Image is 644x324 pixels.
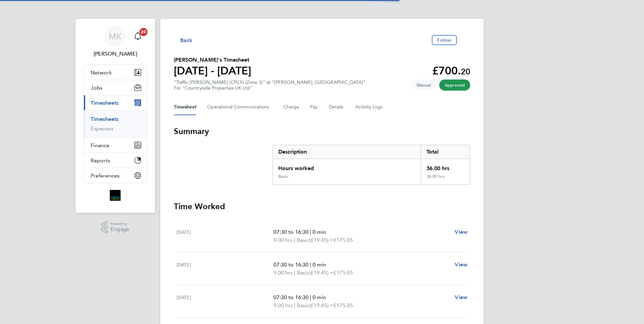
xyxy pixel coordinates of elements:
[174,99,196,115] button: Timesheet
[176,261,273,277] div: [DATE]
[174,36,193,44] button: Back
[455,229,468,235] span: View
[174,126,470,137] h3: Summary
[91,157,110,164] span: Reports
[84,65,147,80] button: Network
[131,26,144,47] a: 20
[294,237,295,243] span: |
[432,64,470,77] app-decimal: £700.
[313,261,326,268] span: 0 min
[421,159,470,174] div: 36.00 hrs
[333,237,353,243] span: £175.05
[84,190,147,201] a: Go to home page
[91,125,114,132] a: Expenses
[272,145,470,185] div: Summary
[174,201,470,212] h3: Time Worked
[110,190,121,201] img: bromak-logo-retina.png
[421,145,470,159] div: Total
[310,294,311,300] span: |
[310,261,311,268] span: |
[110,227,129,232] span: Engage
[459,38,470,42] button: Timesheets Menu
[297,301,309,310] span: Basic
[333,269,353,276] span: £175.05
[333,302,353,309] span: £175.05
[273,229,309,235] span: 07:30 to 16:30
[283,99,299,115] button: Charge
[310,229,311,235] span: |
[455,228,468,236] a: View
[207,99,272,115] button: Operational Communications
[84,168,147,183] button: Preferences
[273,294,309,300] span: 07:30 to 16:30
[455,293,468,301] a: View
[309,237,333,243] span: (£19.45) =
[84,80,147,95] button: Jobs
[439,79,470,91] span: This timesheet has been approved.
[84,26,147,58] a: MK[PERSON_NAME]
[421,174,470,185] div: 36.00 hrs
[273,269,293,276] span: 9.00 hrs
[437,37,451,43] span: Follow
[84,95,147,110] button: Timesheets
[91,85,102,91] span: Jobs
[91,100,119,106] span: Timesheets
[176,293,273,310] div: [DATE]
[109,32,122,41] span: MK
[273,145,421,159] div: Description
[84,110,147,137] div: Timesheets
[174,64,251,77] h1: [DATE] - [DATE]
[139,28,148,36] span: 20
[273,237,293,243] span: 9.00 hrs
[174,85,365,91] div: For "Countryside Properties UK Ltd"
[313,294,326,300] span: 0 min
[432,35,457,45] button: Follow
[91,172,120,179] span: Preferences
[297,236,309,244] span: Basic
[310,99,318,115] button: Pay
[461,67,470,76] span: 20
[174,79,365,91] div: "Traffic [PERSON_NAME] (CPCS) (Zone 3)" at "[PERSON_NAME], [GEOGRAPHIC_DATA]"
[455,261,468,268] span: View
[174,56,251,64] h2: [PERSON_NAME]'s Timesheet
[309,269,333,276] span: (£19.45) =
[273,159,421,174] div: Hours worked
[294,302,295,309] span: |
[101,221,130,234] a: Powered byEngage
[84,50,147,58] span: Mary Kuchina
[180,36,193,44] span: Back
[84,138,147,153] button: Finance
[110,221,129,227] span: Powered by
[273,302,293,309] span: 9.00 hrs
[355,99,384,115] button: Activity Logs
[91,116,119,122] a: Timesheets
[309,302,333,309] span: (£19.45) =
[75,19,155,213] nav: Main navigation
[411,79,437,91] span: This timesheet was manually created.
[455,294,468,300] span: View
[297,269,309,277] span: Basic
[91,69,112,76] span: Network
[273,261,309,268] span: 07:30 to 16:30
[176,228,273,244] div: [DATE]
[84,153,147,168] button: Reports
[329,99,345,115] button: Details
[455,261,468,269] a: View
[294,269,295,276] span: |
[278,174,288,179] div: Basic
[91,142,109,149] span: Finance
[313,229,326,235] span: 0 min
